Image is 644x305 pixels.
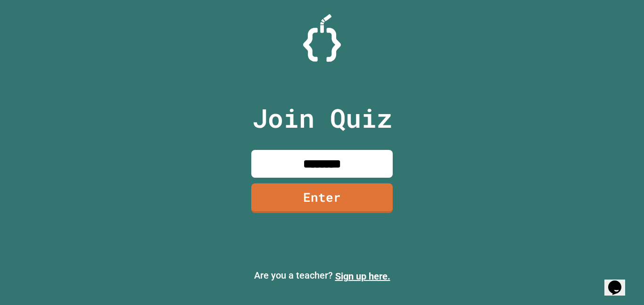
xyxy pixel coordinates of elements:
a: Sign up here. [335,271,390,282]
p: Join Quiz [252,99,392,138]
img: Logo.svg [303,14,341,62]
iframe: chat widget [604,267,635,296]
p: Are you a teacher? [8,268,636,283]
a: Enter [251,183,393,213]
